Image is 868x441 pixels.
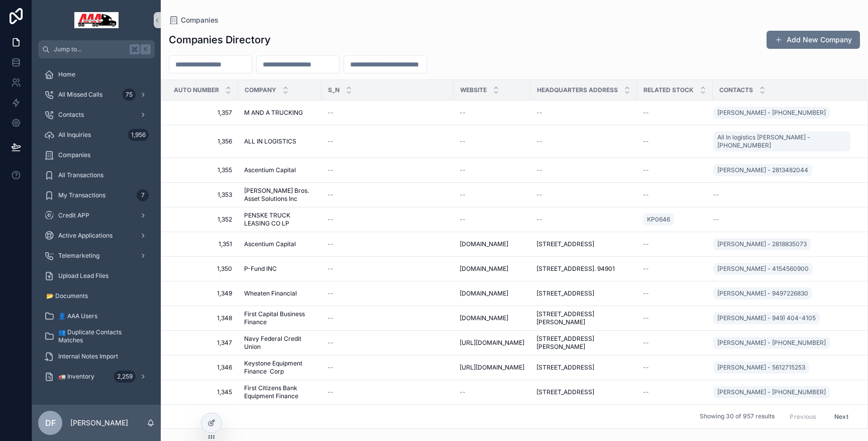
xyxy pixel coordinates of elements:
span: [URL][DOMAIN_NAME] [460,339,524,347]
span: [STREET_ADDRESS]. 94901 [536,265,615,273]
span: -- [460,215,466,224]
a: Navy Federal Credit Union [244,335,315,351]
span: -- [460,109,466,117]
span: Telemarketing [58,252,99,260]
a: -- [713,215,854,224]
span: 👤 AAA Users [58,312,97,320]
a: [PERSON_NAME] - 4154560900 [713,261,854,277]
a: -- [643,314,707,322]
span: -- [328,339,334,347]
span: All Inquiries [58,131,91,139]
span: Companies [58,151,90,159]
div: 2,259 [114,371,136,383]
span: 1,357 [173,109,232,117]
a: All Missed Calls75 [38,86,155,104]
a: -- [328,109,448,117]
span: -- [536,109,542,117]
a: -- [643,240,707,248]
div: 1,956 [128,129,149,141]
span: Showing 30 of 957 results [700,413,775,421]
a: ALL IN LOGISTICS [244,137,315,145]
span: [PERSON_NAME] - [PHONE_NUMBER] [717,388,826,396]
span: -- [643,314,649,322]
a: PENSKE TRUCK LEASING CO LP [244,211,315,228]
a: Companies [169,15,219,25]
a: [DOMAIN_NAME] [460,240,524,248]
a: 1,356 [173,137,232,145]
a: [DOMAIN_NAME] [460,314,524,322]
span: -- [643,240,649,248]
a: [STREET_ADDRESS][PERSON_NAME] [536,310,631,326]
span: All In logistics [PERSON_NAME] - [PHONE_NUMBER] [717,133,846,150]
a: Upload Lead Files [38,267,155,285]
span: KP0646 [647,215,670,224]
a: -- [643,166,707,174]
span: -- [713,215,719,224]
span: -- [328,109,334,117]
span: Headquarters Address [537,86,618,94]
a: Ascentium Capital [244,240,315,248]
div: scrollable content [32,58,161,399]
a: -- [460,137,524,145]
a: All In logistics [PERSON_NAME] - [PHONE_NUMBER] [713,131,850,152]
button: Add New Company [767,31,860,49]
a: 1,355 [173,166,232,174]
span: -- [460,166,466,174]
span: -- [328,363,334,372]
span: -- [643,191,649,199]
span: K [142,45,150,53]
span: [PERSON_NAME] - 5612715253 [717,363,805,372]
a: -- [460,191,524,199]
a: -- [460,166,524,174]
span: First Capital Business Finance [244,310,315,326]
a: [PERSON_NAME] - 2818835073 [713,236,854,252]
a: 1,350 [173,265,232,273]
a: -- [328,289,448,298]
span: -- [328,215,334,224]
span: [DOMAIN_NAME] [460,314,508,322]
a: [PERSON_NAME] - [PHONE_NUMBER] [713,337,830,349]
span: 1,349 [173,289,232,298]
a: [PERSON_NAME] - 2818835073 [713,238,811,250]
span: -- [643,109,649,117]
a: [PERSON_NAME] - 949) 404-4105 [713,312,820,324]
span: [STREET_ADDRESS] [536,363,594,372]
a: -- [460,388,524,396]
a: -- [328,240,448,248]
a: [PERSON_NAME] - 4154560900 [713,263,813,275]
a: Ascentium Capital [244,166,315,174]
span: S_N [328,86,340,94]
span: [STREET_ADDRESS][PERSON_NAME] [536,335,631,351]
span: -- [460,137,466,145]
span: -- [643,289,649,298]
span: -- [328,191,334,199]
a: -- [328,265,448,273]
button: Next [827,409,855,424]
span: [PERSON_NAME] - 4154560900 [717,265,809,273]
a: -- [643,191,707,199]
a: [PERSON_NAME] - [PHONE_NUMBER] [713,384,854,400]
span: [DOMAIN_NAME] [460,289,508,298]
a: KP0646 [643,213,674,226]
a: -- [643,363,707,372]
span: -- [536,166,542,174]
p: [PERSON_NAME] [70,418,128,428]
span: -- [460,191,466,199]
a: [PERSON_NAME] - [PHONE_NUMBER] [713,335,854,351]
a: -- [328,191,448,199]
span: Internal Notes Import [58,352,118,360]
span: Home [58,70,75,79]
span: Contacts [719,86,753,94]
a: 1,345 [173,388,232,396]
span: -- [643,363,649,372]
span: -- [536,215,542,224]
a: 1,348 [173,314,232,322]
span: [DOMAIN_NAME] [460,240,508,248]
span: 1,352 [173,215,232,224]
span: 🚛 Inventory [58,373,94,381]
a: -- [460,109,524,117]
